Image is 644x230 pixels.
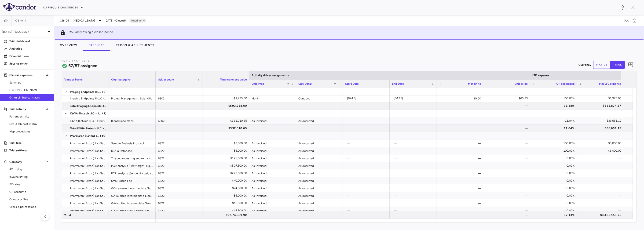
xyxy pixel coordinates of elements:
[109,139,156,147] div: Sample Analysis Protocol
[487,102,528,110] div: —
[249,147,296,154] div: As Invoiced
[109,117,156,124] div: Blood Specimens
[249,95,296,102] div: Month
[220,78,247,81] span: Total contract value
[43,4,84,11] button: Caribou Biosciences
[296,184,343,192] div: As occurred
[69,30,114,36] p: You are viewing a closed period.
[109,154,156,162] div: Tissue processing and extraction (manual)
[249,162,296,169] div: As Invoiced
[394,147,434,154] div: —
[68,63,98,69] h6: 57/57 assigned
[9,167,50,172] span: PO listing
[62,59,89,62] span: Activity Drivers
[487,154,528,162] div: —
[581,199,621,207] div: —
[9,39,50,43] p: Trial dashboard
[487,192,528,199] div: —
[252,74,289,77] span: Activity driver assignments
[581,169,621,177] div: —
[70,117,105,125] span: IQVIA Biotech LLC - 11879
[111,78,131,81] span: Cost category
[345,82,359,85] span: Start Date
[60,19,71,22] span: CB-011
[296,95,343,102] div: Conduct
[9,190,50,194] span: G/l accounts
[207,177,247,184] div: $40,000.00
[487,124,528,132] div: —
[593,61,611,69] button: native
[156,184,202,192] div: 6322
[394,184,434,192] div: —
[9,182,50,186] span: FX rates
[436,177,483,184] div: —
[249,177,296,184] div: As Invoiced
[347,117,387,124] div: —
[9,175,50,179] span: Invoice listing
[9,80,50,85] span: Summary
[70,170,106,177] span: Pharmaron (Exton) Lab Services LLC - 4011
[207,207,247,214] div: $17,500.00
[581,211,621,219] div: $3,406,159.76
[70,125,106,132] span: Total IQVIA Biotech LLC - 11879
[100,132,106,140] span: (10)
[70,140,106,147] span: Pharmaron (Exton) Lab Services LLC - 4011
[9,73,44,77] p: Clinical expenses
[109,192,156,199] div: QA-audited Intermediate Electronic Database Release
[2,30,46,34] p: [DATE] (Closed)
[70,147,106,155] span: Pharmaron (Exton) Lab Services LLC - 4011
[581,207,621,214] div: —
[64,212,71,219] span: Total
[487,169,528,177] div: —
[70,102,106,110] span: Total Imaging Endpoints II LLC - 3557
[581,177,621,184] div: —
[347,169,387,177] div: —
[581,184,621,192] div: —
[578,63,591,67] p: Currency
[581,95,621,102] div: $1,975.00
[436,184,483,192] div: —
[156,199,202,207] div: 6322
[9,122,50,126] span: Site & lab cost matrix
[347,199,387,207] div: —
[109,95,156,102] div: Project Management, Scientific Affairs and Compliance Oversight
[70,155,106,162] span: Pharmaron (Exton) Lab Services LLC - 4011
[9,160,44,164] p: Company
[436,169,483,177] div: —
[207,211,247,219] div: $9,174,589.92
[70,162,106,170] span: Pharmaron (Exton) Lab Services LLC - 4011
[581,117,621,124] div: $36,651.12
[207,192,247,199] div: $6,000.00
[102,88,106,96] span: (6)
[102,110,106,117] span: (1)
[556,82,574,85] span: % Recognized
[109,169,156,177] div: PCR analysis (Second target, e.g., B2M-HLA-E/RPP30)
[394,207,434,214] div: —
[207,199,247,207] div: $16,000.00
[581,139,621,147] div: $3,000.00
[534,95,574,102] div: 100.00%
[392,82,404,85] span: End Date
[70,185,106,192] span: Pharmaron (Exton) Lab Services LLC - 4011
[436,199,483,207] div: —
[156,177,202,184] div: 6322
[70,88,102,96] span: Imaging Endpoints II LLC - 3557
[70,95,106,102] span: Imaging Endpoints II LLC - 3557
[105,18,126,23] span: [DATE] (Closed)
[207,147,247,154] div: $6,000.00
[436,117,483,124] div: —
[109,184,156,192] div: QC-reviewed Intermediate Sample Analysis Data Release
[9,54,50,58] p: Financial close
[581,192,621,199] div: —
[296,177,343,184] div: As occurred
[249,184,296,192] div: As Invoiced
[487,117,528,124] div: —
[83,40,110,51] button: Expenses
[9,107,44,111] p: Trial activity
[394,117,434,124] div: —
[156,117,202,124] div: 6302
[156,162,202,169] div: 6322
[347,95,387,102] div: [DATE]
[207,95,247,102] div: $1,975.00
[249,199,296,207] div: As Invoiced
